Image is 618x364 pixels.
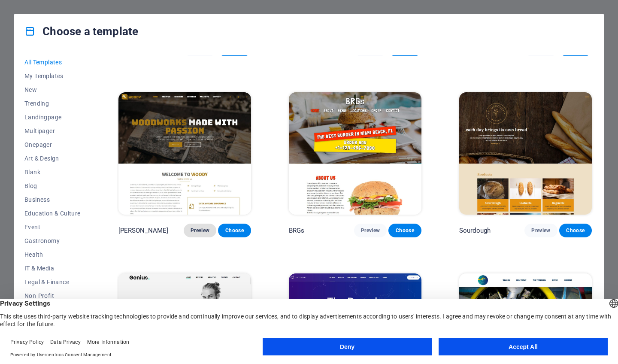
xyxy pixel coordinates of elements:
[24,100,81,107] span: Trending
[24,275,81,289] button: Legal & Finance
[24,69,81,83] button: My Templates
[24,251,81,258] span: Health
[24,141,81,148] span: Onepager
[24,248,81,261] button: Health
[24,152,81,165] button: Art & Design
[24,292,81,299] span: Non-Profit
[24,73,81,79] span: My Templates
[24,24,138,38] h4: Choose a template
[24,138,81,152] button: Onepager
[191,227,209,234] span: Preview
[24,210,81,217] span: Education & Culture
[289,226,305,235] p: BRGs
[24,110,81,124] button: Landingpage
[24,169,81,176] span: Blank
[289,92,421,215] img: BRGs
[24,124,81,138] button: Multipager
[24,261,81,275] button: IT & Media
[24,220,81,234] button: Event
[524,224,557,237] button: Preview
[24,59,81,66] span: All Templates
[361,227,380,234] span: Preview
[24,127,81,134] span: Multipager
[388,224,421,237] button: Choose
[531,227,550,234] span: Preview
[24,193,81,206] button: Business
[24,206,81,220] button: Education & Culture
[24,97,81,110] button: Trending
[459,226,491,235] p: Sourdough
[459,92,592,215] img: Sourdough
[118,92,251,215] img: Woody
[24,237,81,244] span: Gastronomy
[354,224,387,237] button: Preview
[118,226,169,235] p: [PERSON_NAME]
[24,234,81,248] button: Gastronomy
[24,86,81,93] span: New
[225,227,244,234] span: Choose
[24,155,81,162] span: Art & Design
[24,182,81,189] span: Blog
[559,224,592,237] button: Choose
[24,114,81,121] span: Landingpage
[24,179,81,193] button: Blog
[24,165,81,179] button: Blank
[566,227,585,234] span: Choose
[24,55,81,69] button: All Templates
[24,279,81,285] span: Legal & Finance
[24,289,81,303] button: Non-Profit
[24,196,81,203] span: Business
[218,224,251,237] button: Choose
[395,227,414,234] span: Choose
[24,83,81,97] button: New
[24,265,81,272] span: IT & Media
[184,224,216,237] button: Preview
[24,224,81,231] span: Event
